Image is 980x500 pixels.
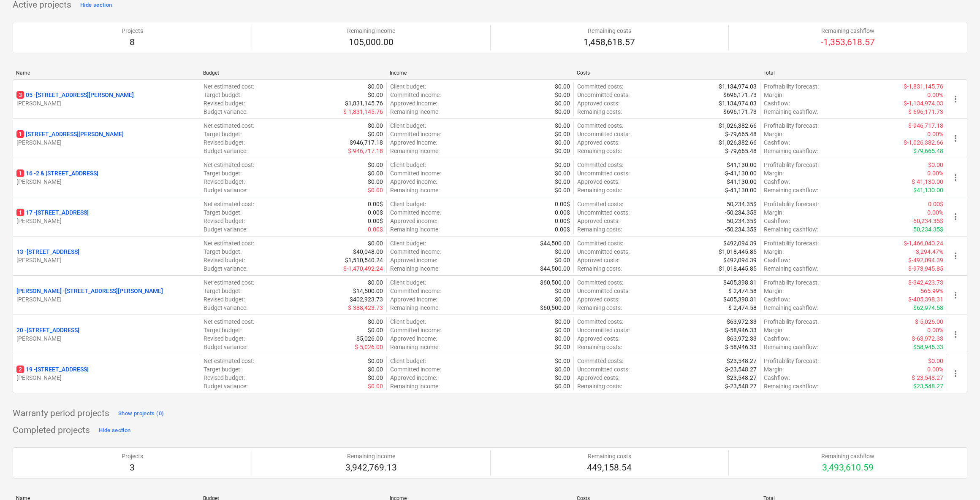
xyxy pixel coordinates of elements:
[821,27,875,35] p: Remaining cashflow
[390,138,437,147] p: Approved income :
[16,365,89,374] p: 19 - [STREET_ADDRESS]
[390,247,441,256] p: Committed income :
[368,208,383,217] p: 0.00$
[727,161,757,169] p: $41,130.00
[390,317,426,326] p: Client budget :
[928,357,943,365] p: $0.00
[908,278,943,287] p: $-342,423.73
[913,186,943,194] p: $41,130.00
[555,108,570,116] p: $0.00
[390,217,437,225] p: Approved income :
[764,200,819,208] p: Profitability forecast :
[204,91,242,99] p: Target budget :
[727,357,757,365] p: $23,548.27
[577,287,630,295] p: Uncommitted costs :
[555,130,570,138] p: $0.00
[764,247,784,256] p: Margin :
[725,343,757,351] p: $-58,946.33
[577,217,619,225] p: Approved costs :
[577,121,623,130] p: Committed costs :
[577,186,622,194] p: Remaining costs :
[16,91,134,99] p: 05 - [STREET_ADDRESS][PERSON_NAME]
[764,343,818,351] p: Remaining cashflow :
[204,147,247,155] p: Budget variance :
[390,121,426,130] p: Client budget :
[356,334,383,343] p: $5,026.00
[915,317,943,326] p: $-5,026.00
[584,37,635,48] p: 1,458,618.57
[204,82,254,91] p: Net estimated cost :
[16,130,196,147] div: 1[STREET_ADDRESS][PERSON_NAME][PERSON_NAME]
[16,99,196,108] p: [PERSON_NAME]
[727,317,757,326] p: $63,972.33
[908,121,943,130] p: $-946,717.18
[927,130,943,138] p: 0.00%
[555,91,570,99] p: $0.00
[577,295,619,304] p: Approved costs :
[390,99,437,108] p: Approved income :
[540,304,570,312] p: $60,500.00
[950,251,961,261] span: more_vert
[764,304,818,312] p: Remaining cashflow :
[555,169,570,177] p: $0.00
[204,169,242,177] p: Target budget :
[912,177,943,186] p: $-41,130.00
[950,133,961,143] span: more_vert
[725,186,757,194] p: $-41,130.00
[577,108,622,116] p: Remaining costs :
[764,225,818,234] p: Remaining cashflow :
[555,317,570,326] p: $0.00
[16,366,24,373] span: 2
[904,239,943,247] p: $-1,466,040.24
[16,177,196,186] p: [PERSON_NAME]
[204,365,242,374] p: Target budget :
[555,343,570,351] p: $0.00
[555,200,570,208] p: 0.00$
[204,295,245,304] p: Revised budget :
[390,278,426,287] p: Client budget :
[764,186,818,194] p: Remaining cashflow :
[904,99,943,108] p: $-1,134,974.03
[350,295,383,304] p: $402,923.73
[908,256,943,264] p: $-492,094.39
[725,130,757,138] p: $-79,665.48
[16,326,196,343] div: 20 -[STREET_ADDRESS][PERSON_NAME]
[764,91,784,99] p: Margin :
[204,121,254,130] p: Net estimated cost :
[16,208,89,217] p: 17 - [STREET_ADDRESS]
[16,295,196,304] p: [PERSON_NAME]
[345,99,383,108] p: $1,831,145.76
[16,287,196,304] div: [PERSON_NAME] -[STREET_ADDRESS][PERSON_NAME][PERSON_NAME]
[719,82,757,91] p: $1,134,974.03
[938,460,980,500] iframe: Chat Widget
[764,108,818,116] p: Remaining cashflow :
[727,177,757,186] p: $41,130.00
[390,108,440,116] p: Remaining income :
[555,161,570,169] p: $0.00
[764,217,790,225] p: Cashflow :
[16,209,24,216] span: 1
[368,278,383,287] p: $0.00
[913,304,943,312] p: $62,974.58
[204,278,254,287] p: Net estimated cost :
[723,295,757,304] p: $405,398.31
[16,169,24,177] span: 1
[555,287,570,295] p: $0.00
[122,37,143,48] p: 8
[577,343,622,351] p: Remaining costs :
[368,121,383,130] p: $0.00
[764,121,819,130] p: Profitability forecast :
[950,329,961,339] span: more_vert
[204,239,254,247] p: Net estimated cost :
[904,82,943,91] p: $-1,831,145.76
[368,91,383,99] p: $0.00
[725,365,757,374] p: $-23,548.27
[204,256,245,264] p: Revised budget :
[577,326,630,334] p: Uncommitted costs :
[927,91,943,99] p: 0.00%
[577,278,623,287] p: Committed costs :
[204,130,242,138] p: Target budget :
[204,317,254,326] p: Net estimated cost :
[204,186,247,194] p: Budget variance :
[390,91,441,99] p: Committed income :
